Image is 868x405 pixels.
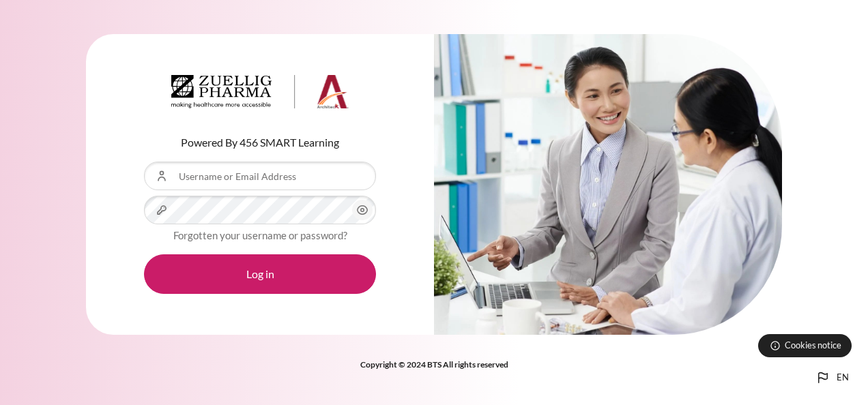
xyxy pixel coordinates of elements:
p: Powered By 456 SMART Learning [144,134,376,151]
span: en [837,371,849,385]
a: Forgotten your username or password? [173,229,347,241]
button: Cookies notice [758,334,852,357]
a: Architeck [171,75,349,115]
strong: Copyright © 2024 BTS All rights reserved [360,359,508,370]
button: Languages [809,364,854,391]
img: Architeck [171,75,349,109]
span: Cookies notice [785,339,841,352]
button: Log in [144,254,376,294]
input: Username or Email Address [144,162,376,190]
